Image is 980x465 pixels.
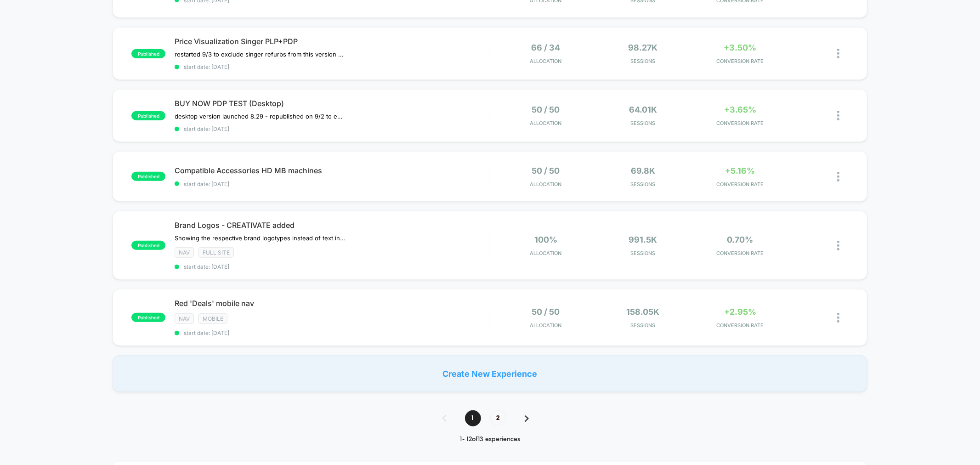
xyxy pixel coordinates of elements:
span: 2 [490,410,506,426]
span: 64.01k [629,105,657,114]
span: restarted 9/3 to exclude singer refurbs from this version of the test [175,51,345,58]
span: Allocation [530,58,562,64]
span: 50 / 50 [532,307,560,317]
span: 158.05k [627,307,660,317]
span: 66 / 34 [532,43,561,52]
img: close [837,172,839,181]
img: close [837,111,839,120]
span: published [131,313,165,322]
span: published [131,241,165,250]
span: start date: [DATE] [175,329,489,336]
div: 1 - 12 of 13 experiences [433,436,547,443]
span: Sessions [597,181,690,187]
span: Sessions [597,58,690,64]
span: Mobile [198,313,227,324]
span: Compatible Accessories HD MB machines [175,166,489,175]
span: CONVERSION RATE [694,322,787,329]
span: published [131,111,165,120]
span: start date: [DATE] [175,63,489,70]
span: 98.27k [629,43,658,52]
span: Sessions [597,250,690,256]
span: 100% [534,235,557,244]
span: NAV [175,247,194,258]
span: +3.50% [724,43,757,52]
span: Price Visualization Singer PLP+PDP [175,37,489,46]
span: Allocation [530,250,562,256]
span: Allocation [530,120,562,126]
span: start date: [DATE] [175,263,489,270]
img: close [837,241,839,250]
span: published [131,49,165,58]
span: CONVERSION RATE [694,181,787,187]
span: published [131,172,165,181]
img: close [837,313,839,323]
span: 50 / 50 [532,105,560,114]
span: Full site [198,247,234,258]
span: Red 'Deals' mobile nav [175,299,489,308]
img: pagination forward [525,415,529,422]
span: 50 / 50 [532,166,560,176]
span: NAV [175,313,194,324]
div: Create New Experience [113,355,867,392]
span: start date: [DATE] [175,181,489,187]
span: +3.65% [724,105,756,114]
span: 1 [465,410,481,426]
span: BUY NOW PDP TEST (Desktop) [175,99,489,108]
span: Sessions [597,120,690,126]
span: CONVERSION RATE [694,250,787,256]
span: 991.5k [629,235,657,244]
span: start date: [DATE] [175,125,489,132]
span: 69.8k [631,166,655,176]
span: Brand Logos - CREATIVATE added [175,221,489,230]
span: Sessions [597,322,690,329]
span: desktop version launched 8.29﻿ - republished on 9/2 to ensure OOS products dont show the buy now ... [175,113,345,120]
span: Allocation [530,181,562,187]
span: Allocation [530,322,562,329]
span: +2.95% [724,307,756,317]
span: Showing the respective brand logotypes instead of text in tabs [175,234,345,242]
span: 0.70% [727,235,753,244]
span: +5.16% [725,166,755,176]
img: close [837,49,839,58]
span: CONVERSION RATE [694,120,787,126]
span: CONVERSION RATE [694,58,787,64]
